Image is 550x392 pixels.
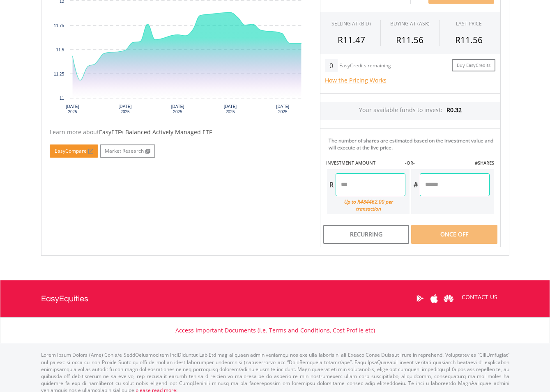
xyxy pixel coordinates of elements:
a: Access Important Documents (i.e. Terms and Conditions, Cost Profile etc) [175,326,375,334]
div: # [411,173,420,196]
label: INVESTMENT AMOUNT [326,160,375,166]
div: 0 [325,59,338,72]
a: How the Pricing Works [325,76,387,84]
label: #SHARES [475,160,494,166]
div: R [327,173,336,196]
div: Your available funds to invest: [320,102,500,120]
div: LAST PRICE [456,20,482,27]
a: Buy EasyCredits [452,59,495,72]
span: BUYING AT (ASK) [390,20,430,27]
span: EasyETFs Balanced Actively Managed ETF [99,128,212,136]
div: The number of shares are estimated based on the investment value and will execute at the live price. [329,137,497,151]
span: R11.47 [338,34,365,46]
div: Up to R484462.00 per transaction [327,196,405,214]
a: Market Research [100,144,155,158]
div: Recurring [323,225,409,244]
div: Once Off [411,225,497,244]
label: -OR- [405,160,415,166]
a: Huawei [442,286,456,311]
a: EasyEquities [41,280,88,317]
text: [DATE] 2025 [118,104,131,114]
div: EasyCredits remaining [339,63,391,70]
a: EasyCompare [50,144,98,158]
text: 11.75 [53,23,64,28]
div: SELLING AT (BID) [331,20,371,27]
text: [DATE] 2025 [276,104,289,114]
a: Google Play [413,286,427,311]
span: R11.56 [455,34,483,46]
text: 11 [59,96,64,101]
span: R0.32 [446,106,462,114]
span: R11.56 [396,34,423,46]
text: [DATE] 2025 [66,104,79,114]
text: 11.5 [56,48,64,52]
div: Learn more about [50,128,308,136]
text: [DATE] 2025 [223,104,237,114]
text: [DATE] 2025 [171,104,184,114]
a: CONTACT US [456,286,503,309]
text: 11.25 [53,72,64,76]
a: Apple [427,286,442,311]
